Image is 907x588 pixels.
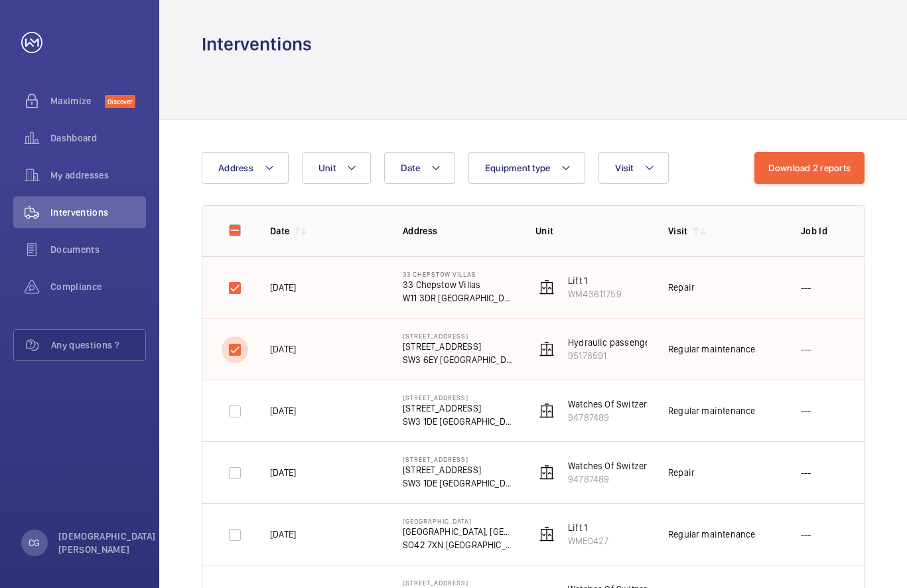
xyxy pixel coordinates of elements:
p: 95178591 [568,349,666,362]
p: Lift 1 [568,521,608,534]
p: Visit [668,224,688,238]
p: [DEMOGRAPHIC_DATA][PERSON_NAME] [58,530,155,556]
p: [GEOGRAPHIC_DATA], [GEOGRAPHIC_DATA] [403,525,514,538]
p: Address [403,224,514,238]
p: [DATE] [270,342,296,356]
img: elevator.svg [539,526,555,542]
p: [STREET_ADDRESS] [403,332,514,340]
button: Date [384,152,455,184]
p: Date [270,224,289,238]
span: Unit [318,163,336,173]
button: Download 2 reports [754,152,865,184]
p: [STREET_ADDRESS] [403,463,514,477]
span: Compliance [50,280,146,293]
p: 94787489 [568,411,686,424]
span: Any questions ? [51,338,145,352]
p: --- [801,281,811,294]
p: SW3 1DE [GEOGRAPHIC_DATA] [403,415,514,428]
p: Job Id [801,224,846,238]
span: Maximize [50,94,105,108]
p: [STREET_ADDRESS] [403,579,514,587]
p: Lift 1 [568,274,622,287]
img: elevator.svg [539,465,555,480]
p: 33 Chepstow Villas [403,270,514,278]
div: Regular maintenance [668,404,755,417]
button: Equipment type [468,152,586,184]
span: Equipment type [485,163,551,173]
p: SW3 1DE [GEOGRAPHIC_DATA] [403,477,514,490]
button: Unit [302,152,371,184]
p: [DATE] [270,404,296,417]
span: Documents [50,243,146,256]
p: CG [29,536,40,550]
button: Address [202,152,289,184]
p: [DATE] [270,528,296,541]
img: elevator.svg [539,403,555,419]
h1: Interventions [202,32,312,56]
p: SW3 6EY [GEOGRAPHIC_DATA] [403,353,514,366]
div: Regular maintenance [668,528,755,541]
p: 94787489 [568,473,686,486]
p: --- [801,342,811,356]
p: 33 Chepstow Villas [403,278,514,291]
p: [DATE] [270,466,296,479]
p: [STREET_ADDRESS] [403,455,514,463]
p: SO42 7XN [GEOGRAPHIC_DATA] [403,538,514,551]
span: Visit [615,163,633,173]
img: elevator.svg [539,341,555,357]
p: [DATE] [270,281,296,294]
span: Address [218,163,253,173]
span: Dashboard [50,131,146,145]
p: --- [801,528,811,541]
p: [STREET_ADDRESS] [403,402,514,415]
button: Visit [598,152,668,184]
p: [STREET_ADDRESS] [403,340,514,353]
div: Regular maintenance [668,342,755,356]
span: Interventions [50,206,146,219]
p: W11 3DR [GEOGRAPHIC_DATA] [403,291,514,305]
div: Repair [668,466,695,479]
div: Repair [668,281,695,294]
p: [STREET_ADDRESS] [403,394,514,402]
img: elevator.svg [539,279,555,295]
p: Watches Of Switzerland Lift 1 [568,398,686,411]
p: WME0427 [568,534,608,548]
p: Watches Of Switzerland Lift 1 [568,459,686,473]
span: Date [401,163,420,173]
p: --- [801,466,811,479]
p: Hydraulic passenger lift [568,336,666,349]
span: Discover [105,95,135,108]
span: My addresses [50,169,146,182]
p: [GEOGRAPHIC_DATA] [403,517,514,525]
p: Unit [535,224,647,238]
p: WM43611759 [568,287,622,301]
p: --- [801,404,811,417]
